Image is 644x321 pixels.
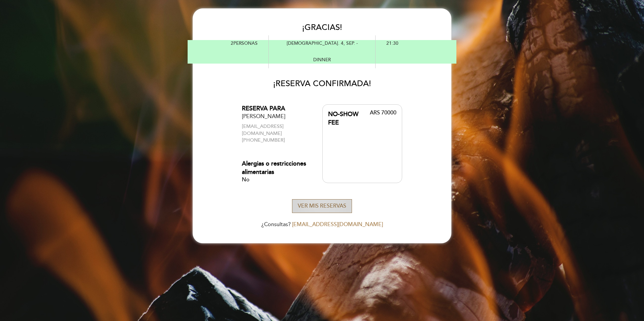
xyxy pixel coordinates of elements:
[242,104,310,113] div: RESERVA PARA
[196,35,268,52] div: 2
[268,35,376,68] div: [DEMOGRAPHIC_DATA]. 4, sep. - DINNER
[233,40,258,46] span: personas
[242,177,310,183] div: No
[292,199,352,213] button: VER MIS RESERVAS
[242,113,310,120] div: [PERSON_NAME]
[302,23,342,32] span: ¡GRACIAS!
[292,221,383,228] a: [EMAIL_ADDRESS][DOMAIN_NAME]
[242,159,310,177] div: Alergias o restricciones alimentarias
[362,110,396,127] div: ARS 70000
[242,74,402,93] h4: ¡RESERVA CONFIRMADA!
[261,221,291,228] span: ¿Consultas?
[242,123,310,144] div: [EMAIL_ADDRESS][DOMAIN_NAME] [PHONE_NUMBER]
[376,35,448,52] div: 21:30
[328,110,362,127] div: NO-SHOW FEE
